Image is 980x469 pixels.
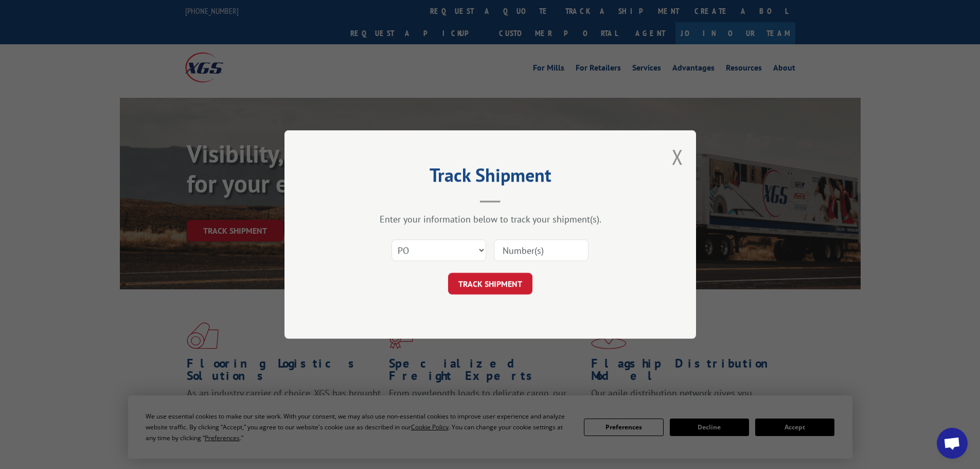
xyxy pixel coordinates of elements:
input: Number(s) [494,239,589,261]
div: Enter your information below to track your shipment(s). [336,213,645,225]
button: TRACK SHIPMENT [448,273,532,294]
h2: Track Shipment [336,168,645,187]
div: Open chat [937,428,968,459]
button: Close modal [672,143,683,170]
